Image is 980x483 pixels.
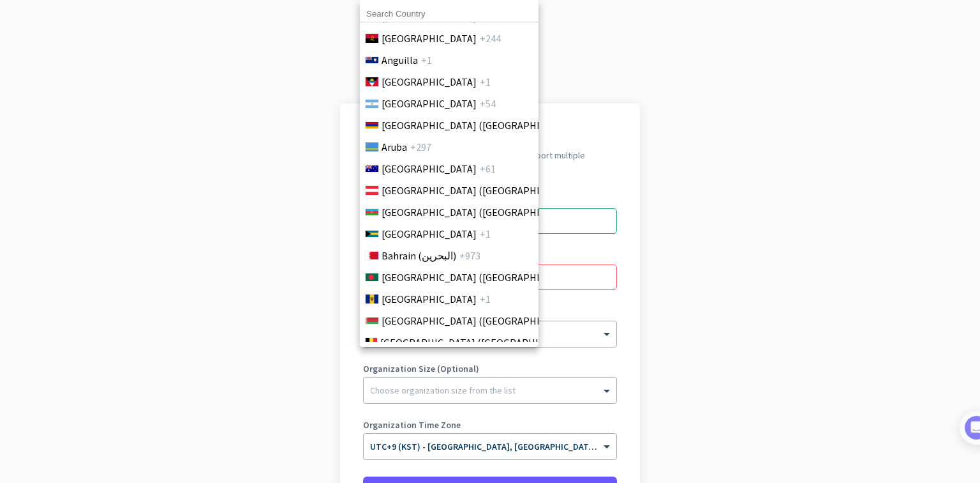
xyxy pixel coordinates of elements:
span: +244 [480,31,501,46]
span: [GEOGRAPHIC_DATA] [382,96,477,111]
span: +1 [480,291,491,307]
span: +61 [480,161,496,176]
span: +973 [459,248,480,263]
span: [GEOGRAPHIC_DATA] ([GEOGRAPHIC_DATA]) [382,204,581,220]
span: [GEOGRAPHIC_DATA] [382,74,477,89]
span: +1 [480,226,491,241]
span: [GEOGRAPHIC_DATA] ([GEOGRAPHIC_DATA]) [382,183,581,198]
span: +1 [480,74,491,89]
span: [GEOGRAPHIC_DATA] [382,226,477,241]
span: Anguilla [382,52,418,68]
span: +1 [421,52,432,68]
span: [GEOGRAPHIC_DATA] [382,291,477,307]
span: +54 [480,96,496,111]
span: Bahrain (‫البحرين‬‎) [382,248,456,263]
span: Aruba [382,139,407,155]
span: [GEOGRAPHIC_DATA] ([GEOGRAPHIC_DATA]) [380,335,579,350]
span: [GEOGRAPHIC_DATA] [382,31,477,46]
span: [GEOGRAPHIC_DATA] ([GEOGRAPHIC_DATA]) [382,270,581,285]
span: +297 [410,139,431,155]
span: [GEOGRAPHIC_DATA] ([GEOGRAPHIC_DATA]) [382,313,581,328]
span: [GEOGRAPHIC_DATA] ([GEOGRAPHIC_DATA]) [382,118,581,133]
span: [GEOGRAPHIC_DATA] [382,161,477,176]
input: Search Country [360,6,538,22]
